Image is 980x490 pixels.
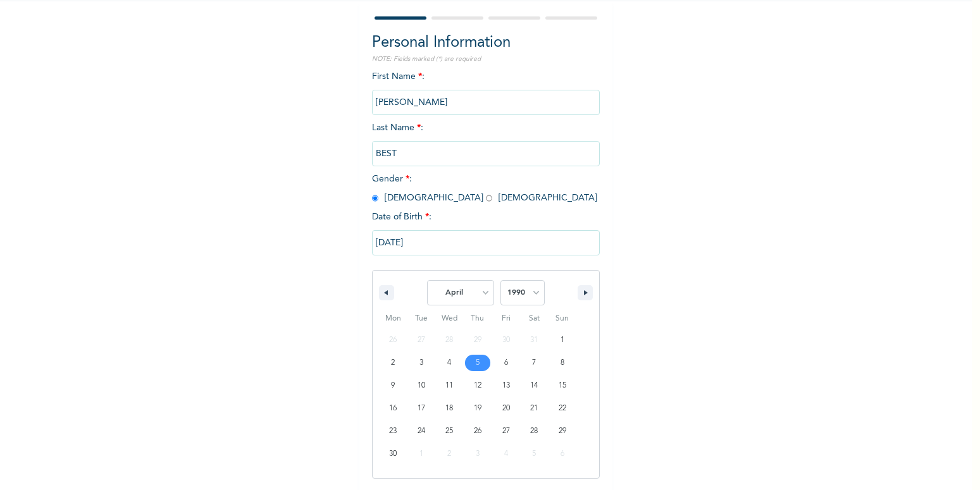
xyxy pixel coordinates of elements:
[445,397,453,420] span: 18
[492,352,520,374] button: 6
[548,374,576,397] button: 15
[464,420,492,443] button: 26
[464,397,492,420] button: 19
[492,309,520,329] span: Fri
[435,309,464,329] span: Wed
[447,352,451,374] span: 4
[561,329,564,352] span: 1
[379,352,407,374] button: 2
[548,397,576,420] button: 22
[389,443,397,465] span: 30
[435,420,464,443] button: 25
[389,397,397,420] span: 16
[492,397,520,420] button: 20
[372,141,600,166] input: Enter your last name
[391,352,395,374] span: 2
[464,352,492,374] button: 5
[502,397,510,420] span: 20
[492,374,520,397] button: 13
[530,420,538,443] span: 28
[548,329,576,352] button: 1
[548,352,576,374] button: 8
[474,374,481,397] span: 12
[474,397,481,420] span: 19
[379,443,407,465] button: 30
[418,397,425,420] span: 17
[504,352,508,374] span: 6
[520,397,549,420] button: 21
[418,374,425,397] span: 10
[445,420,453,443] span: 25
[502,374,510,397] span: 13
[548,420,576,443] button: 29
[372,230,600,255] input: DD-MM-YYYY
[435,397,464,420] button: 18
[561,352,564,374] span: 8
[407,420,436,443] button: 24
[379,397,407,420] button: 16
[520,309,549,329] span: Sat
[372,54,600,64] p: NOTE: Fields marked (*) are required
[407,374,436,397] button: 10
[532,352,536,374] span: 7
[379,309,407,329] span: Mon
[391,374,395,397] span: 9
[418,420,425,443] span: 24
[372,72,600,107] span: First Name :
[464,374,492,397] button: 12
[435,374,464,397] button: 11
[389,420,397,443] span: 23
[530,374,538,397] span: 14
[372,123,600,158] span: Last Name :
[407,309,436,329] span: Tue
[372,90,600,115] input: Enter your first name
[435,352,464,374] button: 4
[372,175,597,202] span: Gender : [DEMOGRAPHIC_DATA] [DEMOGRAPHIC_DATA]
[502,420,510,443] span: 27
[492,420,520,443] button: 27
[474,420,481,443] span: 26
[476,352,480,374] span: 5
[520,352,549,374] button: 7
[372,211,431,224] span: Date of Birth :
[559,420,566,443] span: 29
[530,397,538,420] span: 21
[520,420,549,443] button: 28
[372,32,600,54] h2: Personal Information
[379,420,407,443] button: 23
[379,374,407,397] button: 9
[559,397,566,420] span: 22
[407,397,436,420] button: 17
[548,309,576,329] span: Sun
[520,374,549,397] button: 14
[464,309,492,329] span: Thu
[445,374,453,397] span: 11
[407,352,436,374] button: 3
[419,352,423,374] span: 3
[559,374,566,397] span: 15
